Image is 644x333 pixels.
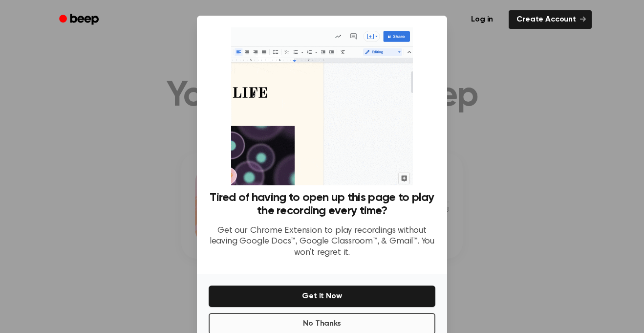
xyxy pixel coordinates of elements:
[231,27,412,185] img: Beep extension in action
[461,8,503,31] a: Log in
[52,10,107,29] a: Beep
[209,286,435,307] button: Get It Now
[209,191,435,218] h3: Tired of having to open up this page to play the recording every time?
[509,10,592,29] a: Create Account
[209,225,435,259] p: Get our Chrome Extension to play recordings without leaving Google Docs™, Google Classroom™, & Gm...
